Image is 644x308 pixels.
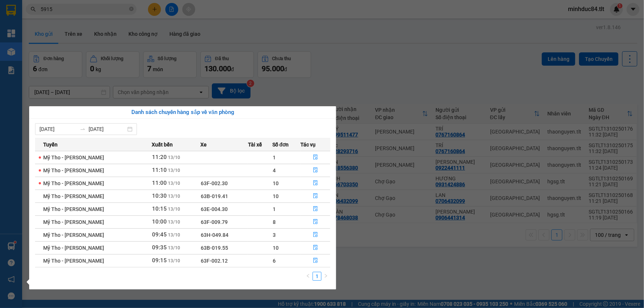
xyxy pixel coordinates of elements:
[168,232,180,238] span: 13/10
[43,206,104,212] span: Mỹ Tho - [PERSON_NAME]
[168,207,180,212] span: 13/10
[201,258,228,264] span: 63F-002.12
[89,125,126,133] input: Đến ngày
[43,167,104,173] span: Mỹ Tho - [PERSON_NAME]
[273,206,276,212] span: 1
[313,219,318,225] span: file-done
[80,126,86,132] span: to
[152,141,173,149] span: Xuất bến
[201,206,228,212] span: 63E-004.30
[301,255,330,267] button: file-done
[301,141,316,149] span: Tác vụ
[4,53,164,72] div: [GEOGRAPHIC_DATA]
[152,244,167,251] span: 09:35
[201,193,228,199] span: 63B-019.41
[301,242,330,254] button: file-done
[152,231,167,238] span: 09:45
[313,206,318,212] span: file-done
[152,154,167,160] span: 11:20
[43,232,104,238] span: Mỹ Tho - [PERSON_NAME]
[80,126,86,132] span: swap-right
[306,274,310,278] span: left
[43,155,104,160] span: Mỹ Tho - [PERSON_NAME]
[313,258,318,264] span: file-done
[152,180,167,186] span: 11:00
[313,245,318,251] span: file-done
[152,257,167,264] span: 09:15
[201,232,228,238] span: 63H-049.84
[313,167,318,173] span: file-done
[168,194,180,199] span: 13/10
[313,155,318,160] span: file-done
[313,272,321,280] a: 1
[301,165,330,176] button: file-done
[152,218,167,225] span: 10:00
[321,272,330,281] li: Next Page
[168,155,180,160] span: 13/10
[152,205,167,212] span: 10:15
[273,219,276,225] span: 8
[152,167,167,173] span: 11:10
[273,258,276,264] span: 6
[301,152,330,163] button: file-done
[39,125,77,133] input: Từ ngày
[43,193,104,199] span: Mỹ Tho - [PERSON_NAME]
[43,180,104,186] span: Mỹ Tho - [PERSON_NAME]
[301,190,330,202] button: file-done
[168,245,180,250] span: 13/10
[301,216,330,228] button: file-done
[313,180,318,186] span: file-done
[272,141,289,149] span: Số đơn
[273,155,276,160] span: 1
[248,141,262,149] span: Tài xế
[200,141,207,149] span: Xe
[43,258,104,264] span: Mỹ Tho - [PERSON_NAME]
[43,141,58,149] span: Tuyến
[313,232,318,238] span: file-done
[34,35,134,48] text: SGTLT1310250057
[168,219,180,225] span: 13/10
[168,181,180,186] span: 13/10
[273,180,279,186] span: 10
[304,272,313,281] button: left
[273,193,279,199] span: 10
[301,177,330,189] button: file-done
[301,203,330,215] button: file-done
[324,274,328,278] span: right
[273,167,276,173] span: 4
[152,193,167,199] span: 10:30
[35,108,330,117] div: Danh sách chuyến hàng sắp về văn phòng
[201,180,228,186] span: 63F-002.30
[201,245,228,251] span: 63B-019.55
[168,168,180,173] span: 13/10
[201,219,228,225] span: 63F-009.79
[313,193,318,199] span: file-done
[43,219,104,225] span: Mỹ Tho - [PERSON_NAME]
[273,232,276,238] span: 3
[43,245,104,251] span: Mỹ Tho - [PERSON_NAME]
[301,229,330,241] button: file-done
[321,272,330,281] button: right
[168,258,180,263] span: 13/10
[273,245,279,251] span: 10
[304,272,313,281] li: Previous Page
